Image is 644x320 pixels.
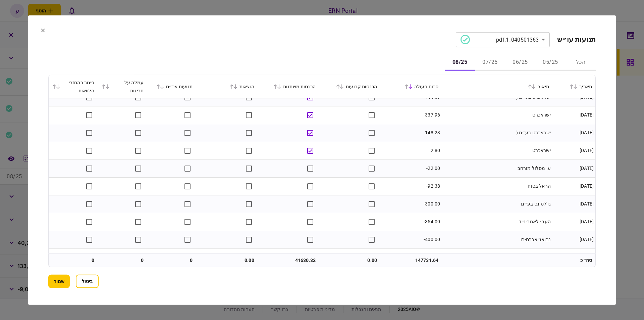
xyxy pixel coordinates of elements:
div: 040501363_1.pdf [461,35,539,44]
td: סה״כ [552,254,595,267]
button: 05/25 [535,54,566,71]
td: [DATE] [552,159,595,177]
h2: תנועות עו״ש [557,35,596,44]
td: 0 [98,254,147,267]
div: תאריך [556,82,592,90]
button: ביטול [76,275,99,288]
td: -300.00 [380,195,442,213]
div: הכנסות משתנות [261,82,316,90]
td: גו'לס-נט בע״מ [442,195,552,213]
div: הכנסות קבועות [322,82,377,90]
td: [DATE] [552,177,595,195]
td: -900.00 [380,248,442,266]
td: [DATE] [552,248,595,266]
td: ישראכרט בע״מ ( [442,124,552,142]
td: [DATE] [552,106,595,124]
td: 41630.32 [258,254,319,267]
td: 0.00 [319,254,380,267]
div: תיאור [445,82,549,90]
td: 0.00 [196,254,258,267]
div: סכום פעולה [384,82,438,90]
div: עמלה על חריגות [101,78,144,94]
td: 0 [147,254,196,267]
td: 147731.64 [380,254,442,267]
td: 0 [49,254,98,267]
td: -22.00 [380,159,442,177]
td: [DATE] [552,124,595,142]
div: הוצאות [200,82,254,90]
td: ישראכרט [442,142,552,159]
td: העב׳ לאחר-נייד [442,213,552,231]
td: 2.80 [380,142,442,159]
td: [DATE] [552,142,595,159]
button: 06/25 [505,54,535,71]
td: ע. מסלול מורחב [442,159,552,177]
button: 08/25 [445,54,475,71]
td: נבואני אכרם-רו [442,231,552,248]
td: -400.00 [380,231,442,248]
td: -354.00 [380,213,442,231]
button: הכל [566,54,596,71]
div: תנועות אכ״ם [150,82,193,90]
td: [DATE] [552,213,595,231]
td: 337.96 [380,106,442,124]
td: העב׳ לאחר-נייד [442,248,552,266]
td: הראל בטוח [442,177,552,195]
div: פיגור בהחזרי הלוואות [52,78,95,94]
button: שמור [48,275,70,288]
td: ישראכרט [442,106,552,124]
td: -92.38 [380,177,442,195]
button: 07/25 [475,54,505,71]
td: [DATE] [552,195,595,213]
td: 148.23 [380,124,442,142]
td: [DATE] [552,231,595,248]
